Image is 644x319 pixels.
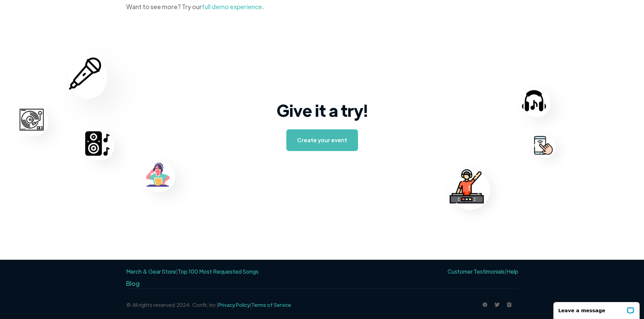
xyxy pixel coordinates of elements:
a: Privacy Policy [218,301,250,308]
img: girl djing [145,162,170,187]
a: Create your event [286,129,358,151]
iframe: LiveChat chat widget [549,298,644,319]
a: Top 100 Most Requested Songs [178,268,259,275]
img: microphone [69,58,101,90]
strong: Give it a try! [277,100,368,121]
img: iphone icon [534,136,553,155]
a: Customer Testimonials [448,268,505,275]
img: man djing [450,169,484,204]
a: Blog [126,279,140,287]
img: speaker [85,131,110,156]
a: Merch & Gear Store [126,268,176,275]
a: Help [506,268,518,275]
div: | [446,267,518,277]
img: headphone [522,88,546,112]
div: © All rights reserved.2024. Confir, Inc | | [126,300,291,310]
img: record player [20,108,44,132]
div: Want to see more? Try our . [126,2,518,12]
div: | [126,267,259,277]
a: Terms of Service [252,301,291,308]
a: full demo experience [202,3,262,10]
